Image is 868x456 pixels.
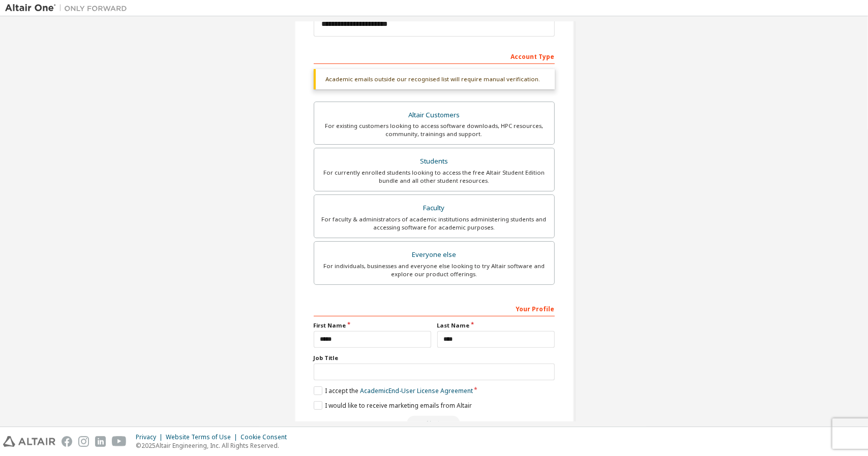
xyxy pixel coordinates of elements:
[314,401,472,410] label: I would like to receive marketing emails from Altair
[95,436,106,447] img: linkedin.svg
[437,321,555,330] label: Last Name
[136,433,166,441] div: Privacy
[136,441,293,450] p: © 2025 Altair Engineering, Inc. All Rights Reserved.
[3,436,55,447] img: altair_logo.svg
[314,354,555,362] label: Job Title
[78,436,89,447] img: instagram.svg
[360,386,473,395] a: Academic End-User License Agreement
[314,321,431,330] label: First Name
[166,433,241,441] div: Website Terms of Use
[62,436,72,447] img: facebook.svg
[320,154,548,169] div: Students
[314,386,473,395] label: I accept the
[314,69,555,89] div: Academic emails outside our recognised list will require manual verification.
[320,122,548,138] div: For existing customers looking to access software downloads, HPC resources, community, trainings ...
[314,48,555,64] div: Account Type
[320,108,548,122] div: Altair Customers
[320,215,548,232] div: For faculty & administrators of academic institutions administering students and accessing softwa...
[320,248,548,262] div: Everyone else
[241,433,293,441] div: Cookie Consent
[320,262,548,278] div: For individuals, businesses and everyone else looking to try Altair software and explore our prod...
[314,416,555,431] div: Read and acccept EULA to continue
[314,300,555,316] div: Your Profile
[320,169,548,185] div: For currently enrolled students looking to access the free Altair Student Edition bundle and all ...
[5,3,132,13] img: Altair One
[112,436,127,447] img: youtube.svg
[320,201,548,215] div: Faculty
